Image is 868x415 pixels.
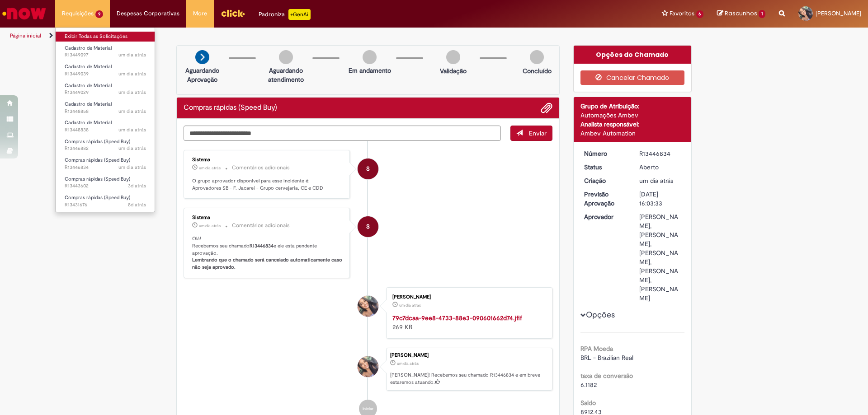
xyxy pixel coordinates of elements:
[759,10,765,18] span: 1
[580,120,685,129] div: Analista responsável:
[580,70,685,85] button: Cancelar Chamado
[65,138,130,145] span: Compras rápidas (Speed Buy)
[358,216,378,237] div: System
[717,9,765,18] a: Rascunhos
[580,381,597,389] span: 6.1182
[639,176,681,185] div: 26/08/2025 09:03:33
[530,50,544,64] img: img-circle-grey.png
[195,50,209,64] img: arrow-next.png
[65,70,146,78] span: R13449039
[118,108,146,115] span: um dia atrás
[670,9,694,18] span: Favoritos
[128,182,146,189] time: 25/08/2025 11:02:05
[397,361,419,366] time: 26/08/2025 09:03:33
[580,399,596,407] b: Saldo
[180,66,224,84] p: Aguardando Aprovação
[65,157,130,163] span: Compras rápidas (Speed Buy)
[363,50,377,64] img: img-circle-grey.png
[529,129,547,137] span: Enviar
[118,164,146,171] time: 26/08/2025 09:03:35
[358,356,378,377] div: Maria Eduarda Santos Francisco
[221,6,245,20] img: click_logo_yellow_360x200.png
[118,70,146,77] span: um dia atrás
[118,51,146,58] span: um dia atrás
[577,163,633,172] dt: Status
[358,159,378,179] div: System
[577,176,633,185] dt: Criação
[118,145,146,152] time: 26/08/2025 09:10:07
[118,145,146,152] span: um dia atrás
[288,9,311,20] p: +GenAi
[725,9,757,18] span: Rascunhos
[392,314,522,322] a: 79c7dcaa-9ee8-4733-88e3-090601662d74.jfif
[250,242,274,249] b: R13446834
[580,111,685,120] div: Automações Ambev
[56,118,155,135] a: Aberto R13448838 : Cadastro de Material
[65,176,130,182] span: Compras rápidas (Speed Buy)
[580,102,685,111] div: Grupo de Atribuição:
[55,27,155,212] ul: Requisições
[65,145,146,152] span: R13446882
[56,43,155,60] a: Aberto R13449097 : Cadastro de Material
[639,177,673,185] span: um dia atrás
[193,9,207,18] span: More
[65,164,146,171] span: R13446834
[118,89,146,96] time: 26/08/2025 15:21:54
[192,157,343,163] div: Sistema
[523,66,552,75] p: Concluído
[446,50,460,64] img: img-circle-grey.png
[358,296,378,317] div: Maria Eduarda Santos Francisco
[577,212,633,221] dt: Aprovador
[56,32,155,42] a: Exibir Todas as Solicitações
[390,353,547,358] div: [PERSON_NAME]
[192,256,344,270] b: Lembrando que o chamado será cancelado automaticamente caso não seja aprovado.
[128,201,146,208] time: 20/08/2025 10:49:25
[279,50,293,64] img: img-circle-grey.png
[7,28,572,44] ul: Trilhas de página
[199,223,221,228] time: 26/08/2025 09:03:45
[65,201,146,209] span: R13431676
[366,216,370,238] span: S
[580,372,633,380] b: taxa de conversão
[56,193,155,210] a: Aberto R13431676 : Compras rápidas (Speed Buy)
[10,32,41,39] a: Página inicial
[232,222,290,229] small: Comentários adicionais
[199,165,221,171] span: um dia atrás
[192,177,343,191] p: O grupo aprovador disponível para esse incidente é: Aprovadores SB - F. Jacareí - Grupo cervejari...
[56,81,155,98] a: Aberto R13449029 : Cadastro de Material
[95,10,103,18] span: 9
[118,70,146,77] time: 26/08/2025 15:23:40
[56,155,155,172] a: Aberto R13446834 : Compras rápidas (Speed Buy)
[696,10,704,18] span: 6
[118,51,146,58] time: 26/08/2025 15:30:36
[117,9,179,18] span: Despesas Corporativas
[128,182,146,189] span: 3d atrás
[65,51,146,59] span: R13449097
[259,9,311,20] div: Padroniza
[56,137,155,154] a: Aberto R13446882 : Compras rápidas (Speed Buy)
[62,9,94,18] span: Requisições
[816,9,861,17] span: [PERSON_NAME]
[65,101,112,107] span: Cadastro de Material
[118,164,146,171] span: um dia atrás
[56,62,155,79] a: Aberto R13449039 : Cadastro de Material
[574,46,692,64] div: Opções do Chamado
[639,212,681,303] div: [PERSON_NAME], [PERSON_NAME], [PERSON_NAME], [PERSON_NAME], [PERSON_NAME]
[366,158,370,180] span: S
[192,235,343,271] p: Olá! Recebemos seu chamado e ele esta pendente aprovação.
[192,215,343,220] div: Sistema
[118,126,146,133] time: 26/08/2025 14:52:13
[65,108,146,115] span: R13448858
[232,164,290,172] small: Comentários adicionais
[639,177,673,185] time: 26/08/2025 09:03:33
[65,182,146,190] span: R13443602
[639,190,681,208] div: [DATE] 16:03:33
[399,303,421,308] span: um dia atrás
[639,149,681,158] div: R13446834
[65,194,130,201] span: Compras rápidas (Speed Buy)
[392,313,543,331] div: 269 KB
[118,89,146,96] span: um dia atrás
[65,63,112,70] span: Cadastro de Material
[118,108,146,115] time: 26/08/2025 14:55:40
